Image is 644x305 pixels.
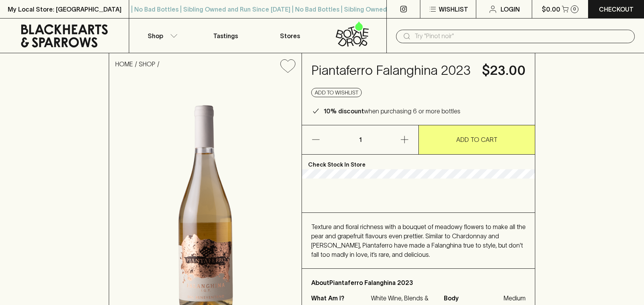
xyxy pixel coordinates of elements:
a: Tastings [194,19,258,53]
p: Login [501,5,520,14]
a: Stores [258,19,322,53]
p: Tastings [213,31,238,40]
span: Texture and floral richness with a bouquet of meadowy flowers to make all the pear and grapefruit... [311,223,526,258]
p: Check Stock In Store [302,155,535,169]
a: HOME [115,61,133,67]
p: About Piantaferro Falanghina 2023 [311,278,526,287]
p: 1 [351,125,369,154]
h4: Piantaferro Falanghina 2023 [311,62,473,79]
p: ADD TO CART [456,135,497,144]
button: Add to wishlist [311,88,362,97]
p: Checkout [599,5,634,14]
span: Body [444,293,502,303]
p: Stores [280,31,300,40]
a: SHOP [139,61,155,67]
p: when purchasing 6 or more bottles [324,106,460,116]
h4: $23.00 [482,62,526,79]
p: Wishlist [439,5,468,14]
b: 10% discount [324,108,364,115]
p: 0 [573,7,576,11]
input: Try "Pinot noir" [415,30,629,42]
p: Shop [148,31,163,40]
button: Shop [129,19,194,53]
span: Medium [504,293,526,303]
button: ADD TO CART [419,125,535,154]
p: $0.00 [542,5,560,14]
button: Add to wishlist [277,56,298,76]
p: My Local Store: [GEOGRAPHIC_DATA] [8,5,121,14]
